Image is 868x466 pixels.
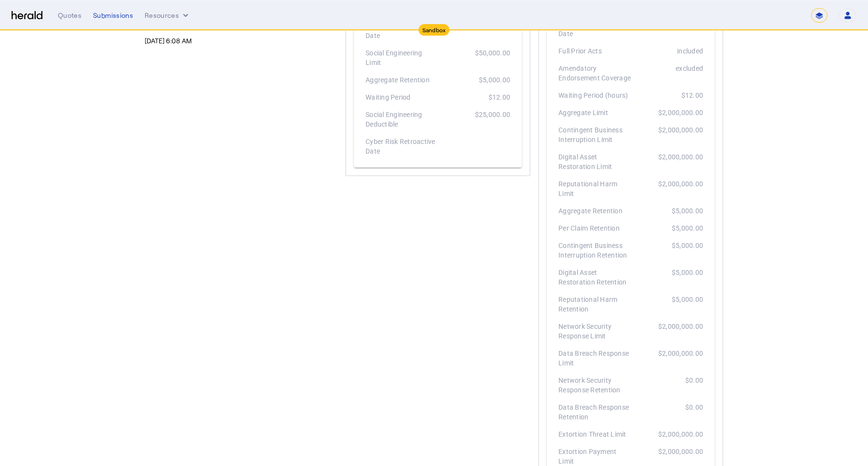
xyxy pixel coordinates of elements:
div: Sandbox [419,24,450,36]
div: $0.00 [631,375,703,395]
div: $12.00 [631,91,703,100]
div: $2,000,000.00 [631,125,703,144]
div: Extortion Threat Limit [558,429,631,439]
div: $2,000,000.00 [631,322,703,341]
button: Resources dropdown menu [145,11,190,20]
div: $25,000.00 [438,110,510,129]
p: [DATE] 6:08 AM [145,36,334,46]
div: $2,000,000.00 [631,447,703,466]
div: $5,000.00 [631,268,703,287]
div: Extortion Payment Limit [558,447,631,466]
div: $5,000.00 [631,295,703,314]
div: $12.00 [438,92,510,102]
div: Social Engineering Deductible [366,110,438,129]
div: $0.00 [631,402,703,422]
div: Aggregate Retention [366,75,438,85]
div: Data Breach Response Limit [558,349,631,368]
div: Aggregate Limit [558,108,631,117]
div: $5,000.00 [631,241,703,260]
div: Quotes [58,11,81,20]
div: Cyber Risk Expiration Date [366,21,438,40]
div: Social Engineering Limit [366,48,438,67]
div: Data Breach Response Retention [558,402,631,422]
img: Herald Logo [12,11,42,20]
div: $5,000.00 [631,223,703,233]
div: Digital Asset Restoration Retention [558,268,631,287]
div: Waiting Period [366,92,438,102]
div: Full Prior Acts [558,46,631,56]
div: Submissions [93,11,133,20]
div: $2,000,000.00 [631,108,703,117]
div: $2,000,000.00 [631,152,703,171]
div: Cyber Risk Retroactive Date [366,137,438,156]
div: Waiting Period (hours) [558,91,631,100]
div: included [631,46,703,56]
div: $5,000.00 [631,206,703,216]
div: $2,000,000.00 [631,179,703,198]
div: Amendatory Endorsement Coverage [558,64,631,83]
div: Network Security Response Limit [558,322,631,341]
div: Contingent Business Interruption Limit [558,125,631,144]
div: Network Security Response Retention [558,375,631,395]
div: Digital Asset Restoration Limit [558,152,631,171]
div: Per Claim Retention [558,223,631,233]
div: $5,000.00 [438,75,510,85]
div: Reputational Harm Retention [558,295,631,314]
div: $2,000,000.00 [631,349,703,368]
div: Contingent Business Interruption Retention [558,241,631,260]
div: $2,000,000.00 [631,429,703,439]
div: [DATE] [438,21,510,40]
div: Aggregate Retention [558,206,631,216]
div: Reputational Harm Limit [558,179,631,198]
div: excluded [631,64,703,83]
div: $50,000.00 [438,48,510,67]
